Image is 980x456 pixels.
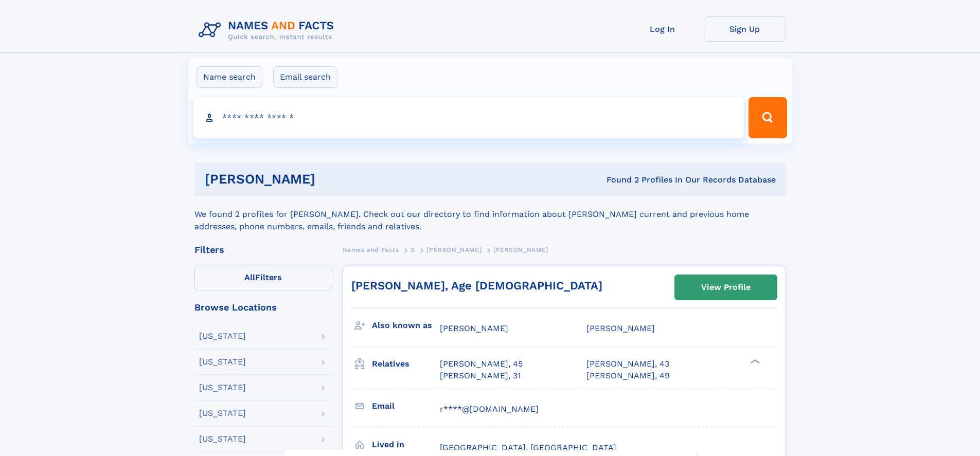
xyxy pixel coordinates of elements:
[748,358,760,365] div: ❯
[197,66,262,88] label: Name search
[426,246,482,253] span: [PERSON_NAME]
[461,174,776,186] div: Found 2 Profiles In Our Records Database
[199,409,246,417] div: [US_STATE]
[586,358,669,370] a: [PERSON_NAME], 43
[199,332,246,340] div: [US_STATE]
[199,358,246,366] div: [US_STATE]
[194,266,332,290] label: Filters
[372,436,440,453] h3: Lived in
[426,243,482,256] a: [PERSON_NAME]
[621,16,704,42] a: Log In
[194,303,332,312] div: Browse Locations
[343,243,399,256] a: Names and Facts
[372,317,440,334] h3: Also known as
[586,370,670,381] a: [PERSON_NAME], 49
[586,323,655,333] span: [PERSON_NAME]
[675,275,777,300] a: View Profile
[440,323,508,333] span: [PERSON_NAME]
[205,173,461,186] h1: [PERSON_NAME]
[493,246,548,253] span: [PERSON_NAME]
[749,97,787,138] button: Search Button
[351,279,602,292] a: [PERSON_NAME], Age [DEMOGRAPHIC_DATA]
[704,16,786,42] a: Sign Up
[194,196,786,233] div: We found 2 profiles for [PERSON_NAME]. Check out our directory to find information about [PERSON_...
[440,358,523,370] a: [PERSON_NAME], 45
[411,243,415,256] a: S
[411,246,415,253] span: S
[244,272,255,282] span: All
[193,97,744,138] input: search input
[701,276,751,299] div: View Profile
[194,245,332,254] div: Filters
[194,16,343,44] img: Logo Names and Facts
[440,370,521,381] a: [PERSON_NAME], 31
[199,384,246,392] div: [US_STATE]
[273,66,337,88] label: Email search
[440,443,616,452] span: [GEOGRAPHIC_DATA], [GEOGRAPHIC_DATA]
[199,435,246,443] div: [US_STATE]
[372,397,440,415] h3: Email
[372,355,440,373] h3: Relatives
